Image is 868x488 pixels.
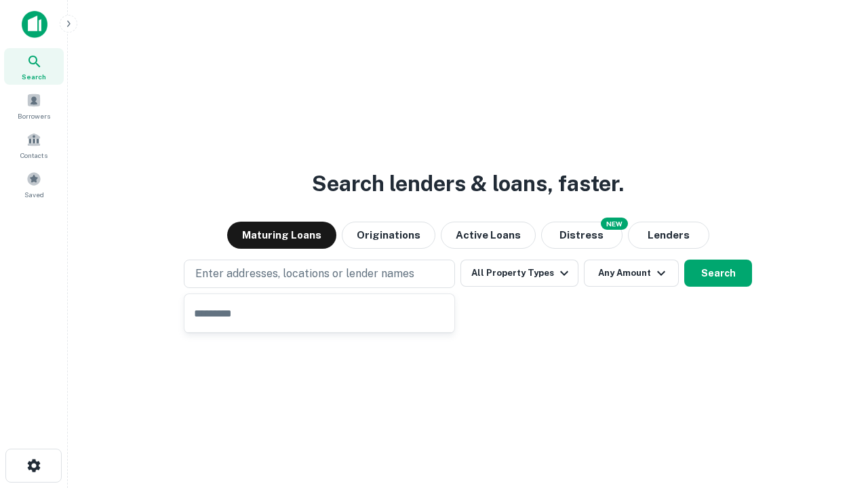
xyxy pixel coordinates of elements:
div: NEW [601,218,628,230]
button: Search [684,260,752,287]
a: Borrowers [4,87,64,124]
span: Borrowers [18,110,50,121]
button: Lenders [628,222,709,249]
h3: Search lenders & loans, faster. [312,167,624,200]
a: Contacts [4,127,64,163]
button: Enter addresses, locations or lender names [184,260,455,288]
iframe: Chat Widget [800,380,868,445]
span: Search [22,71,46,82]
button: Active Loans [441,222,536,249]
button: Maturing Loans [227,222,336,249]
a: Saved [4,166,64,203]
button: Originations [342,222,435,249]
a: Search [4,48,64,85]
button: All Property Types [460,260,578,287]
span: Contacts [20,150,47,161]
button: Search distressed loans with lien and other non-mortgage details. [541,222,623,249]
p: Enter addresses, locations or lender names [195,266,414,282]
img: capitalize-icon.png [22,11,47,38]
button: Any Amount [584,260,679,287]
span: Saved [24,189,44,200]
